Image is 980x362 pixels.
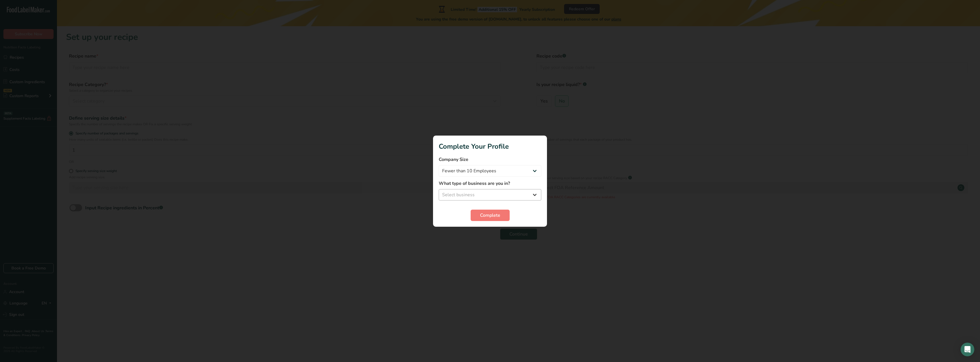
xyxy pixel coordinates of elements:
label: What type of business are you in? [439,180,541,187]
div: Open Intercom Messenger [961,343,974,356]
h1: Complete Your Profile [439,141,541,152]
span: Complete [480,212,500,219]
button: Complete [471,210,510,221]
label: Company Size [439,156,541,163]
